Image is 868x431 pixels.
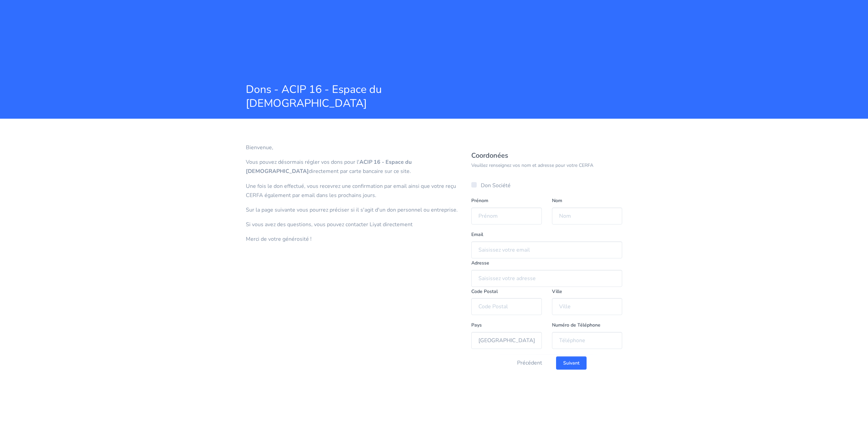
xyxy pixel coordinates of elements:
p: Vous pouvez désormais régler vos dons pour l' directement par carte bancaire sur ce site. [246,158,461,176]
label: Numéro de Téléphone [552,321,600,329]
label: Pays [471,321,482,329]
label: Don Société [481,180,511,191]
input: Prénom [471,208,542,224]
p: Une fois le don effectué, vous recevrez une confirmation par email ainsi que votre reçu CERFA éga... [246,182,461,200]
input: Téléphone [552,332,623,349]
label: Nom [552,197,562,205]
p: Merci de votre générosité ! [246,235,461,244]
input: Nom [552,208,623,224]
p: Veuillez renseignez vos nom et adresse pour votre CERFA [471,161,622,170]
input: Choisissez votre Pays [471,332,542,349]
input: Saisissez votre email [471,241,622,258]
label: Prénom [471,197,488,205]
label: Adresse [471,259,489,267]
p: Sur la page suivante vous pourrez préciser si il s'agit d'un don personnel ou entreprise. [246,205,461,215]
button: Précédent [507,354,552,371]
p: Bienvenue, [246,143,461,152]
h5: Coordonées [471,151,622,160]
label: Ville [552,288,562,296]
input: Code Postal [471,298,542,315]
label: Code Postal [471,288,498,296]
input: Saisissez votre adresse [471,270,622,287]
span: Dons - ACIP 16 - Espace du [DEMOGRAPHIC_DATA] [246,82,493,111]
input: Ville [552,298,623,315]
p: Si vous avez des questions, vous pouvez contacter Liyat directement [246,220,461,229]
label: Email [471,231,483,239]
input: Suivant [556,356,587,370]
